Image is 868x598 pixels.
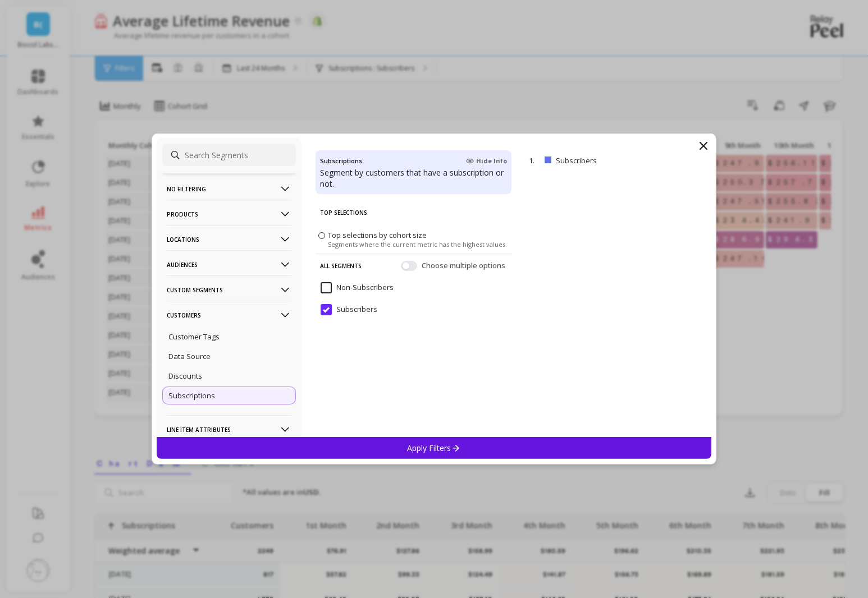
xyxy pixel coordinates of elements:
[168,351,211,361] p: Data Source
[320,155,362,167] h4: Subscriptions
[167,225,291,254] p: Locations
[320,201,508,224] p: Top Selections
[466,157,507,165] span: Hide Info
[167,200,291,228] p: Products
[168,332,220,342] p: Customer Tags
[328,240,507,249] span: Segments where the current metric has the highest values.
[167,415,291,444] p: Line Item Attributes
[168,390,215,401] p: Subscriptions
[162,144,296,166] input: Search Segments
[167,174,291,203] p: No filtering
[167,275,291,304] p: Custom Segments
[320,254,362,278] p: All Segments
[321,304,377,315] span: Subscribers
[328,230,427,240] span: Top selections by cohort size
[556,155,650,165] p: Subscribers
[168,371,202,381] p: Discounts
[422,260,508,272] span: Choose multiple options
[408,443,461,453] p: Apply Filters
[320,167,507,190] p: Segment by customers that have a subscription or not.
[167,250,291,279] p: Audiences
[321,282,394,293] span: Non-Subscribers
[529,155,540,165] p: 1.
[167,301,291,329] p: Customers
